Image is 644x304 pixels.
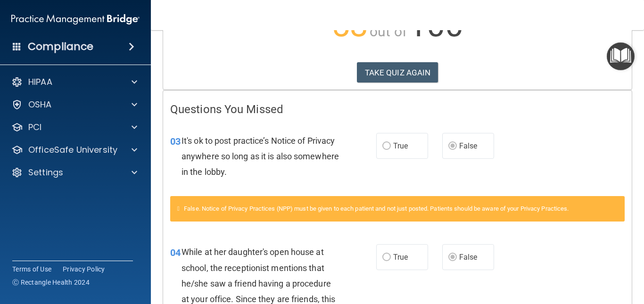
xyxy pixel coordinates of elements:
[28,99,52,110] p: OSHA
[607,42,635,70] button: Open Resource Center
[28,76,52,88] p: HIPAA
[459,141,478,150] span: False
[11,99,137,110] a: OSHA
[448,254,457,261] input: False
[170,103,625,115] h4: Questions You Missed
[11,76,137,88] a: HIPAA
[184,205,569,212] span: False. Notice of Privacy Practices (NPP) must be given to each patient and not just posted. Patie...
[28,122,41,133] p: PCI
[182,136,339,177] span: It's ok to post practice’s Notice of Privacy anywhere so long as it is also somewhere in the lobby.
[393,141,408,150] span: True
[11,122,137,133] a: PCI
[170,247,181,258] span: 04
[459,253,478,262] span: False
[28,144,117,156] p: OfficeSafe University
[597,239,633,275] iframe: Drift Widget Chat Controller
[11,167,137,178] a: Settings
[63,264,105,274] a: Privacy Policy
[382,143,391,150] input: True
[370,23,407,40] span: out of
[382,254,391,261] input: True
[170,136,181,147] span: 03
[357,62,438,83] button: TAKE QUIZ AGAIN
[12,264,51,274] a: Terms of Use
[28,167,63,178] p: Settings
[28,40,93,53] h4: Compliance
[448,143,457,150] input: False
[393,253,408,262] span: True
[12,278,90,287] span: Ⓒ Rectangle Health 2024
[11,144,137,156] a: OfficeSafe University
[11,10,140,29] img: PMB logo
